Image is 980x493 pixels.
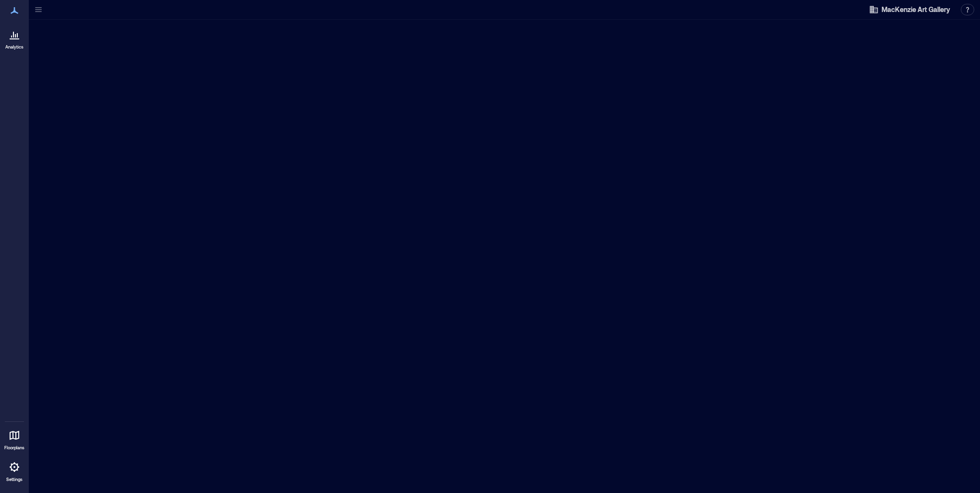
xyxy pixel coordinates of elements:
p: Settings [6,477,23,482]
a: Analytics [2,23,26,53]
span: MacKenzie Art Gallery [882,5,950,14]
p: Floorplans [4,445,24,451]
button: MacKenzie Art Gallery [866,2,953,17]
a: Settings [3,456,26,485]
a: Floorplans [1,424,27,454]
p: Analytics [5,44,24,50]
